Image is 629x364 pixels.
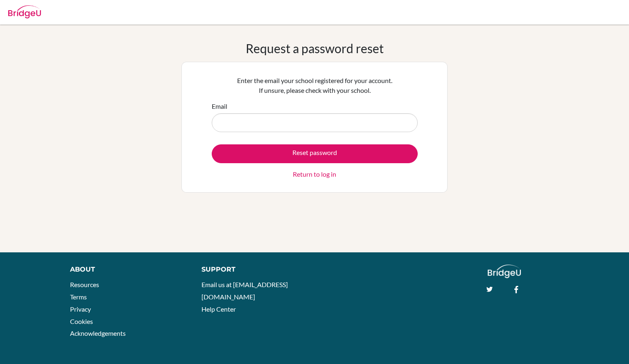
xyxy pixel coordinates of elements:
[70,305,91,313] a: Privacy
[201,265,306,274] div: Support
[70,281,99,288] a: Resources
[212,76,418,95] p: Enter the email your school registered for your account. If unsure, please check with your school.
[212,144,418,163] button: Reset password
[70,293,87,301] a: Terms
[70,317,93,325] a: Cookies
[488,265,521,278] img: logo_white@2x-f4f0deed5e89b7ecb1c2cc34c3e3d731f90f0f143d5ea2071677605dd97b5244.png
[70,329,126,337] a: Acknowledgements
[70,265,183,274] div: About
[8,5,41,18] img: Bridge-U
[201,305,236,313] a: Help Center
[201,281,288,301] a: Email us at [EMAIL_ADDRESS][DOMAIN_NAME]
[212,101,227,111] label: Email
[246,41,384,56] h1: Request a password reset
[293,169,336,179] a: Return to log in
